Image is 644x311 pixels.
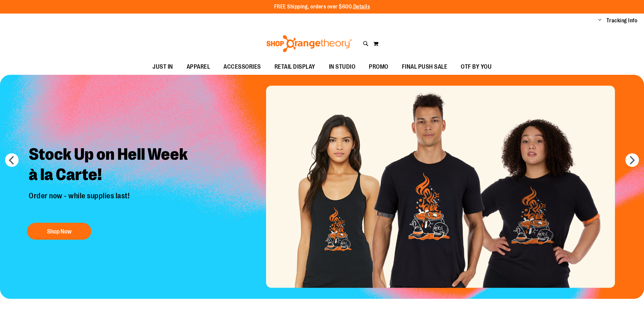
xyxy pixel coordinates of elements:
span: OTF BY YOU [461,59,492,74]
span: RETAIL DISPLAY [275,59,315,74]
button: next [625,153,639,167]
span: FINAL PUSH SALE [402,59,448,74]
h2: Stock Up on Hell Week à la Carte! [24,139,200,192]
a: OTF BY YOU [454,59,498,75]
a: ACCESSORIES [217,59,268,75]
button: Shop Now [27,223,91,240]
a: Tracking Info [606,17,638,24]
a: Stock Up on Hell Week à la Carte! Order now - while supplies last! Shop Now [24,139,200,243]
span: JUST IN [152,59,173,74]
button: prev [5,153,19,167]
a: PROMO [362,59,395,75]
p: FREE Shipping, orders over $600. [274,3,370,11]
span: IN STUDIO [329,59,356,74]
a: FINAL PUSH SALE [395,59,454,75]
a: RETAIL DISPLAY [268,59,322,75]
span: PROMO [369,59,388,74]
a: JUST IN [146,59,180,75]
a: Details [353,4,370,10]
span: ACCESSORIES [223,59,261,74]
button: Account menu [598,17,601,24]
span: APPAREL [187,59,210,74]
a: APPAREL [180,59,217,75]
a: IN STUDIO [322,59,362,75]
img: Shop Orangetheory [265,35,353,52]
p: Order now - while supplies last! [24,192,200,216]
